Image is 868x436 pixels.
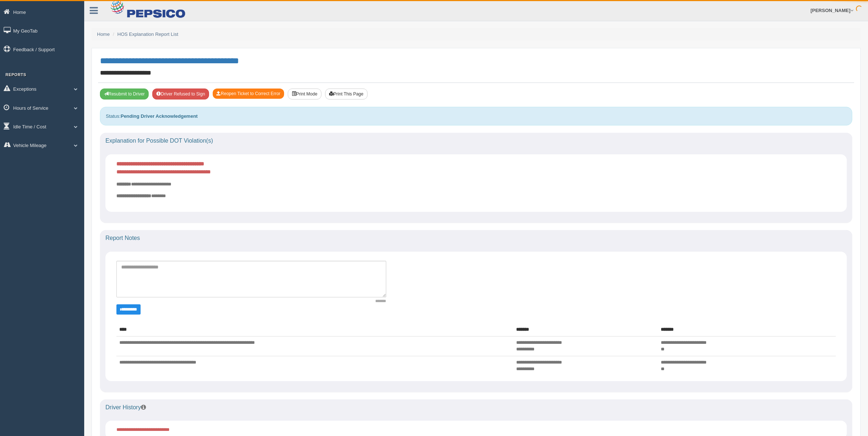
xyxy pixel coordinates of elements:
[100,107,852,125] div: Status:
[97,31,110,37] a: Home
[213,89,284,99] button: Reopen Ticket
[325,89,368,99] button: Print This Page
[288,89,321,99] button: Print Mode
[118,31,178,37] a: HOS Explanation Report List
[120,113,197,119] strong: Pending Driver Acknowledgement
[100,399,852,416] div: Driver History
[100,230,852,246] div: Report Notes
[152,89,209,99] button: Driver Refused to Sign
[116,304,141,315] button: Change Filter Options
[100,133,852,149] div: Explanation for Possible DOT Violation(s)
[100,89,149,99] button: Resubmit To Driver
